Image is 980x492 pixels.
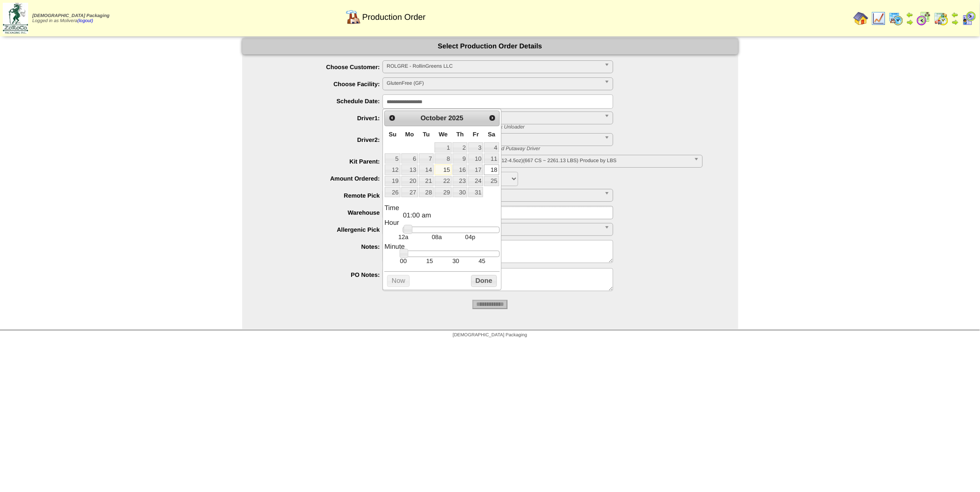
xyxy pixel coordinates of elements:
[453,333,527,338] span: [DEMOGRAPHIC_DATA] Packaging
[453,142,467,152] a: 2
[435,176,452,186] a: 22
[376,146,738,152] div: * Driver 2: Shipment Truck Loader OR Receiving Load Putaway Driver
[403,212,499,219] dd: 01:00 am
[389,131,397,138] span: Sunday
[435,142,452,152] a: 1
[420,233,454,241] td: 08a
[486,112,498,124] a: Next
[261,64,383,70] label: Choose Customer:
[471,275,497,287] button: Done
[386,112,398,124] a: Prev
[906,11,914,18] img: arrowleft.gif
[387,61,601,72] span: ROLGRE - RollinGreens LLC
[390,257,417,265] td: 00
[261,243,383,250] label: Notes:
[261,226,383,233] label: Allergenic Pick
[484,153,499,164] a: 11
[384,243,499,251] dt: Minute
[906,18,914,26] img: arrowright.gif
[419,176,434,186] a: 21
[421,115,447,122] span: October
[934,11,949,26] img: calendarinout.gif
[468,142,483,152] a: 3
[388,114,396,122] span: Prev
[401,176,418,186] a: 20
[423,131,430,138] span: Tuesday
[401,187,418,197] a: 27
[468,164,483,175] a: 17
[854,11,868,26] img: home.gif
[453,164,467,175] a: 16
[401,164,418,175] a: 13
[889,11,903,26] img: calendarprod.gif
[32,13,109,23] span: Logged in as Molivera
[261,98,383,105] label: Schedule Date:
[453,176,467,186] a: 23
[951,18,959,26] img: arrowright.gif
[385,176,400,186] a: 19
[261,192,383,199] label: Remote Pick
[261,175,383,182] label: Amount Ordered:
[435,153,452,164] a: 8
[962,11,976,26] img: calendarcustomer.gif
[489,114,496,122] span: Next
[456,131,464,138] span: Thursday
[453,187,467,197] a: 30
[453,153,467,164] a: 9
[484,176,499,186] a: 25
[242,38,738,54] div: Select Production Order Details
[376,124,738,130] div: * Driver 1: Shipment Load Picker OR Receiving Truck Unloader
[484,142,499,152] a: 4
[473,131,479,138] span: Friday
[468,153,483,164] a: 10
[419,153,434,164] a: 7
[401,153,418,164] a: 6
[871,11,886,26] img: line_graph.gif
[385,153,400,164] a: 5
[261,115,383,122] label: Driver1:
[3,3,28,34] img: zoroco-logo-small.webp
[261,209,383,216] label: Warehouse
[435,187,452,197] a: 29
[362,12,425,22] span: Production Order
[261,136,383,143] label: Driver2:
[419,164,434,175] a: 14
[384,205,499,212] dt: Time
[448,115,464,122] span: 2025
[32,13,109,18] span: [DEMOGRAPHIC_DATA] Packaging
[387,78,601,89] span: GlutenFree (GF)
[417,257,443,265] td: 15
[346,10,361,24] img: factory.gif
[443,257,469,265] td: 30
[261,81,383,88] label: Choose Facility:
[435,164,452,175] a: 15
[484,164,499,175] a: 18
[468,176,483,186] a: 24
[384,219,499,227] dt: Hour
[387,233,420,241] td: 12a
[916,11,931,26] img: calendarblend.gif
[405,131,414,138] span: Monday
[454,233,487,241] td: 04p
[439,131,448,138] span: Wednesday
[468,187,483,197] a: 31
[469,257,495,265] td: 45
[419,187,434,197] a: 28
[387,155,690,166] span: 03-01018: RollinGreens Ground Taco M'EAT SUP (12-4.5oz)(667 CS ~ 2261.13 LBS) Produce by LBS
[488,131,495,138] span: Saturday
[261,158,383,165] label: Kit Parent:
[261,271,383,278] label: PO Notes:
[385,164,400,175] a: 12
[385,187,400,197] a: 26
[387,275,410,287] button: Now
[951,11,959,18] img: arrowleft.gif
[78,18,93,23] a: (logout)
